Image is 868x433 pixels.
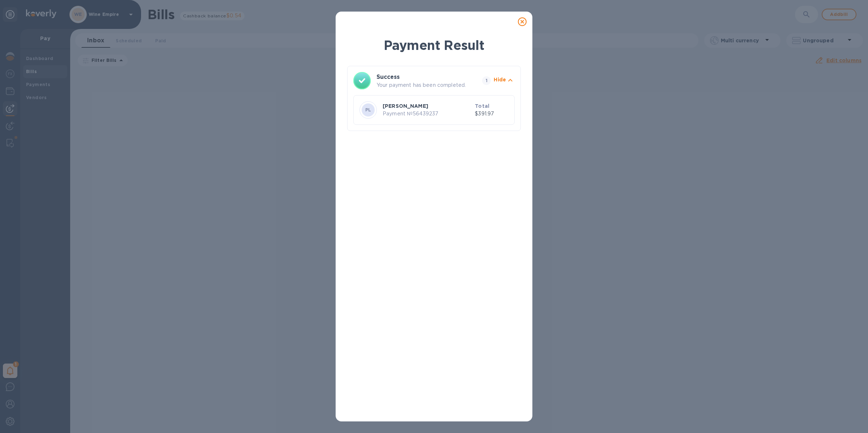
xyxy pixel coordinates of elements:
button: Hide [494,76,515,86]
p: Payment № 56439237 [383,110,472,118]
b: Total [475,103,489,109]
p: Hide [494,76,506,83]
span: 1 [482,76,491,85]
p: $391.97 [475,110,509,118]
h3: Success [376,73,469,81]
p: Your payment has been completed. [376,81,479,89]
b: PL [365,107,371,113]
h1: Payment Result [347,36,521,54]
p: [PERSON_NAME] [383,102,472,110]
